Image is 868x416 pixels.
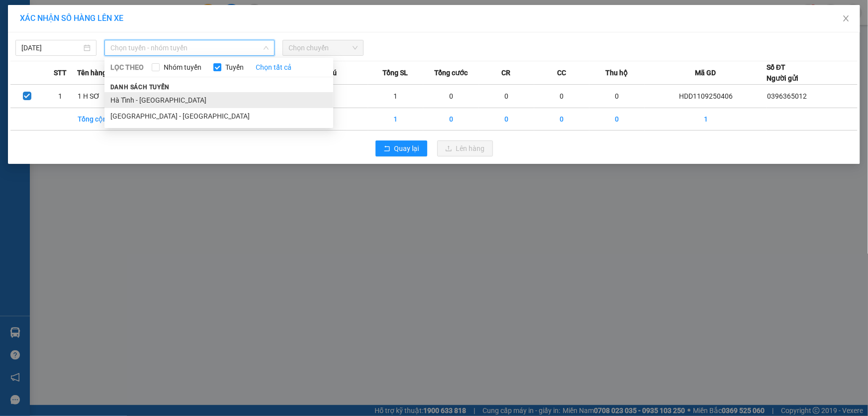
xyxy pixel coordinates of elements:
[423,85,479,108] td: 0
[384,145,390,153] span: rollback
[12,12,62,62] img: logo.jpg
[20,13,123,23] span: XÁC NHẬN SỐ HÀNG LÊN XE
[534,85,589,108] td: 0
[256,62,291,73] a: Chọn tất cả
[104,92,333,108] li: Hà Tĩnh - [GEOGRAPHIC_DATA]
[104,83,176,92] span: Danh sách tuyến
[289,40,358,55] span: Chọn chuyến
[93,24,416,37] li: Cổ Đạm, xã [GEOGRAPHIC_DATA], [GEOGRAPHIC_DATA]
[77,67,106,78] span: Tên hàng
[589,108,645,131] td: 0
[93,37,416,49] li: Hotline: 1900252555
[77,85,132,108] td: 1 H SƠ
[110,40,269,55] span: Chọn tuyến - nhóm tuyến
[368,85,423,108] td: 1
[479,85,534,108] td: 0
[160,62,205,73] span: Nhóm tuyến
[832,5,860,33] button: Close
[502,67,511,78] span: CR
[21,42,82,53] input: 11/09/2025
[263,45,269,51] span: down
[695,67,716,78] span: Mã GD
[767,62,798,84] div: Số ĐT Người gửi
[767,92,807,100] span: 0396365012
[645,108,767,131] td: 1
[589,85,645,108] td: 0
[606,67,628,78] span: Thu hộ
[534,108,589,131] td: 0
[842,14,850,22] span: close
[221,62,248,73] span: Tuyến
[77,108,132,131] td: Tổng cộng
[434,67,468,78] span: Tổng cước
[394,143,419,154] span: Quay lại
[423,108,479,131] td: 0
[12,72,116,89] b: GỬI : VP Cổ Đạm
[54,67,67,78] span: STT
[110,62,144,73] span: LỌC THEO
[383,67,408,78] span: Tổng SL
[313,85,368,108] td: ---
[557,67,566,78] span: CC
[44,85,77,108] td: 1
[104,108,333,124] li: [GEOGRAPHIC_DATA] - [GEOGRAPHIC_DATA]
[368,108,423,131] td: 1
[376,140,427,156] button: rollbackQuay lại
[437,140,493,156] button: uploadLên hàng
[479,108,534,131] td: 0
[645,85,767,108] td: HDD1109250406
